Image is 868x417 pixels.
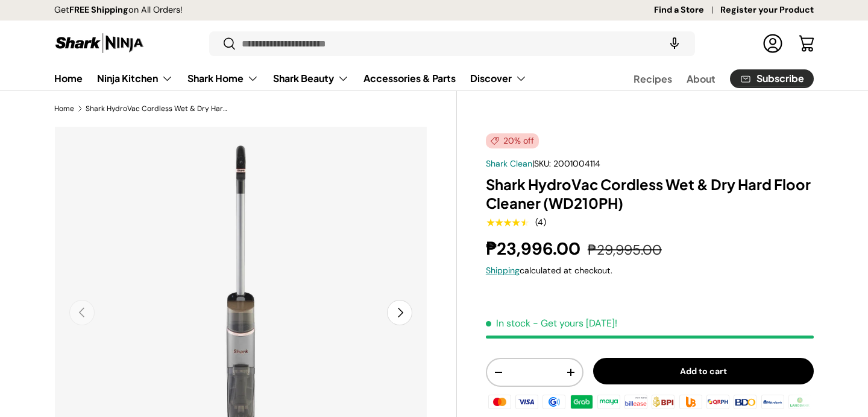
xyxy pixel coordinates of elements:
summary: Shark Home [180,66,266,91]
img: bdo [732,393,758,411]
button: Add to cart [593,358,814,385]
span: | [532,158,600,169]
img: visa [514,393,540,411]
div: calculated at checkout. [486,264,814,277]
a: Discover [470,66,527,91]
div: 4.5 out of 5.0 stars [486,217,529,228]
a: Shark HydroVac Cordless Wet & Dry Hard Floor Cleaner (WD210PH) [86,105,230,112]
a: Shark Clean [486,158,532,169]
a: Find a Store [654,4,720,17]
strong: ₱23,996.00 [486,238,583,260]
span: ★★★★★ [486,217,529,229]
a: About [687,67,715,91]
a: Shipping [486,265,520,276]
summary: Shark Beauty [266,66,356,91]
summary: Ninja Kitchen [90,66,180,91]
img: billease [623,393,649,411]
a: Subscribe [730,69,814,88]
nav: Secondary [605,66,814,91]
span: Subscribe [756,74,804,83]
img: landbank [787,393,813,411]
img: grabpay [568,393,595,411]
p: - Get yours [DATE]! [533,317,617,329]
a: Shark Beauty [273,66,349,91]
a: Home [54,105,74,112]
img: ubp [678,393,704,411]
strong: FREE Shipping [69,4,128,15]
img: qrph [705,393,731,411]
a: Register your Product [720,4,814,17]
a: Accessories & Parts [363,66,456,90]
nav: Primary [54,66,527,91]
img: master [486,393,513,411]
a: Recipes [634,67,672,91]
img: bpi [650,393,676,411]
span: 20% off [486,133,539,148]
span: 2001004114 [553,158,600,169]
span: In stock [486,317,530,329]
span: SKU: [534,158,551,169]
a: Home [54,66,83,90]
img: gcash [541,393,567,411]
p: Get on All Orders! [54,4,183,17]
a: Shark Home [187,66,259,91]
s: ₱29,995.00 [588,241,662,259]
speech-search-button: Search by voice [655,30,694,57]
img: metrobank [759,393,785,411]
summary: Discover [463,66,534,91]
img: Shark Ninja Philippines [54,31,145,55]
nav: Breadcrumbs [54,103,457,114]
img: maya [596,393,622,411]
div: (4) [535,218,546,227]
a: Ninja Kitchen [97,66,173,91]
h1: Shark HydroVac Cordless Wet & Dry Hard Floor Cleaner (WD210PH) [486,175,814,212]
